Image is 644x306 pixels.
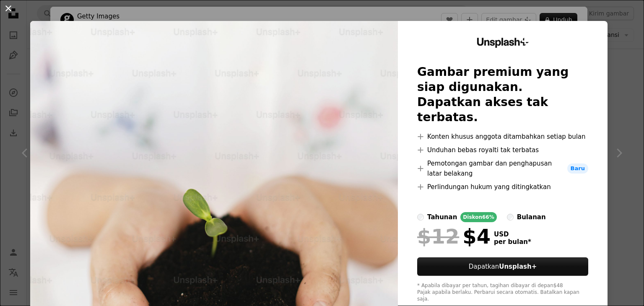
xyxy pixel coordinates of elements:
button: DapatkanUnsplash+ [417,257,588,276]
input: bulanan [507,214,514,220]
strong: Unsplash+ [499,263,537,270]
span: per bulan * [494,238,531,246]
span: $12 [417,226,459,247]
li: Konten khusus anggota ditambahkan setiap bulan [417,132,588,142]
input: tahunanDiskon66% [417,214,424,220]
li: Pemotongan gambar dan penghapusan latar belakang [417,158,588,179]
span: USD [494,231,531,238]
li: Perlindungan hukum yang ditingkatkan [417,182,588,192]
h2: Gambar premium yang siap digunakan. Dapatkan akses tak terbatas. [417,65,588,125]
div: bulanan [517,212,546,222]
div: Diskon 66% [460,212,496,222]
div: $4 [417,226,491,247]
div: tahunan [427,212,457,222]
span: Baru [567,163,588,174]
li: Unduhan bebas royalti tak terbatas [417,145,588,155]
div: * Apabila dibayar per tahun, tagihan dibayar di depan $48 Pajak apabila berlaku. Perbarui secara ... [417,283,588,303]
